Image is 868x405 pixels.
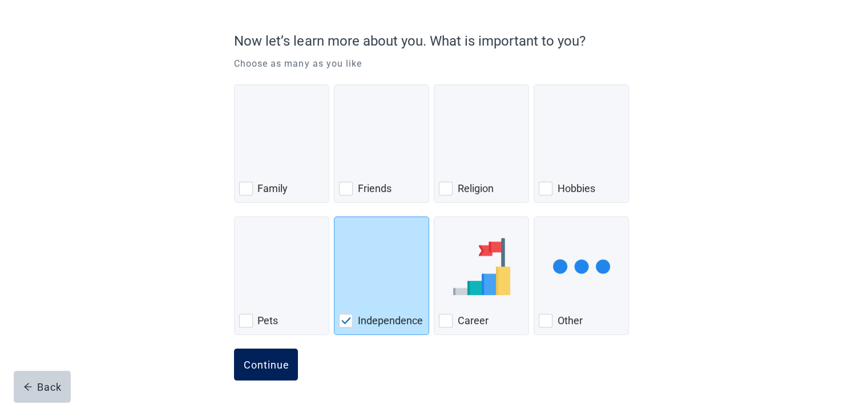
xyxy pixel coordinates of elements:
[557,314,582,328] label: Other
[23,381,62,392] div: Back
[234,349,298,381] button: Continue
[334,216,429,335] div: Independence, checkbox, checked
[234,31,628,51] p: Now let’s learn more about you. What is important to you?
[257,182,288,195] label: Family
[357,182,391,195] label: Friends
[534,84,629,203] div: Hobbies, checkbox, not checked
[257,314,278,328] label: Pets
[234,84,329,203] div: Family, checkbox, not checked
[234,57,633,71] p: Choose as many as you like
[534,216,629,335] div: Other, checkbox, not checked
[357,314,422,328] label: Independence
[234,216,329,335] div: Pets, checkbox, not checked
[334,84,429,203] div: Friends, checkbox, not checked
[434,216,529,335] div: Career, checkbox, not checked
[457,314,488,328] label: Career
[23,382,33,391] span: arrow-left
[434,84,529,203] div: Religion, checkbox, not checked
[14,371,71,403] button: arrow-leftBack
[243,359,289,370] div: Continue
[557,182,595,195] label: Hobbies
[457,182,493,195] label: Religion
